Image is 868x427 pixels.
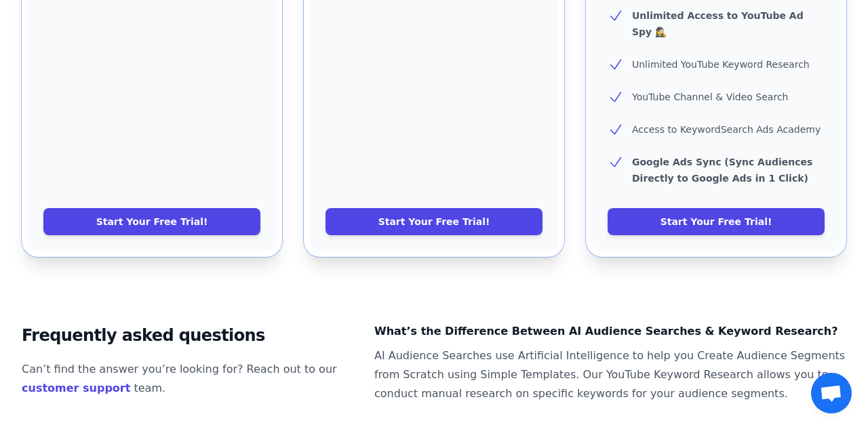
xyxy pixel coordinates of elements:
[54,80,121,89] div: Domain Overview
[22,35,33,46] img: website_grey.svg
[325,208,542,235] a: Start Your Free Trial!
[632,124,821,135] span: Access to KeywordSearch Ads Academy
[608,208,825,235] a: Start Your Free Trial!
[22,22,33,33] img: logo_orange.svg
[38,22,66,33] div: v 4.0.25
[35,35,149,46] div: Domain: [DOMAIN_NAME]
[632,91,788,102] span: YouTube Channel & Video Search
[152,80,224,89] div: Keywords by Traffic
[374,346,846,403] dd: AI Audience Searches use Artificial Intelligence to help you Create Audience Segments from Scratc...
[22,360,353,398] p: Can’t find the answer you’re looking for? Reach out to our team.
[632,10,804,37] b: Unlimited Access to YouTube Ad Spy 🕵️‍♀️
[632,157,812,184] b: Google Ads Sync (Sync Audiences Directly to Google Ads in 1 Click)
[632,59,810,70] span: Unlimited YouTube Keyword Research
[811,373,852,413] a: Open chat
[22,382,130,394] a: customer support
[22,322,353,349] h2: Frequently asked questions
[43,208,260,235] a: Start Your Free Trial!
[374,322,846,341] dt: What’s the Difference Between AI Audience Searches & Keyword Research?
[137,79,148,89] img: tab_keywords_by_traffic_grey.svg
[39,79,50,89] img: tab_domain_overview_orange.svg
